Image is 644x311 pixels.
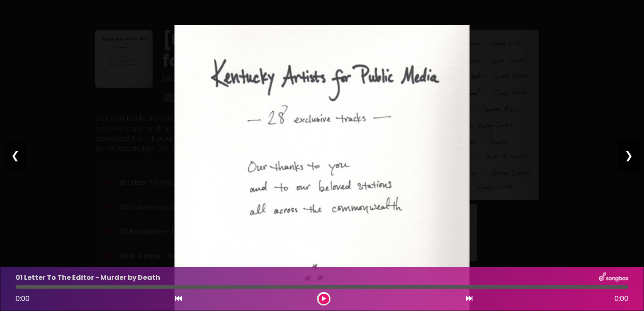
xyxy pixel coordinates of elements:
div: ❯ [618,141,640,170]
img: songbox-logo-white.png [599,272,628,283]
p: 01 Letter To The Editor - Murder by Death [16,273,160,283]
span: 0:00 [614,294,628,304]
div: ❮ [4,141,26,170]
span: 0:00 [16,294,30,303]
